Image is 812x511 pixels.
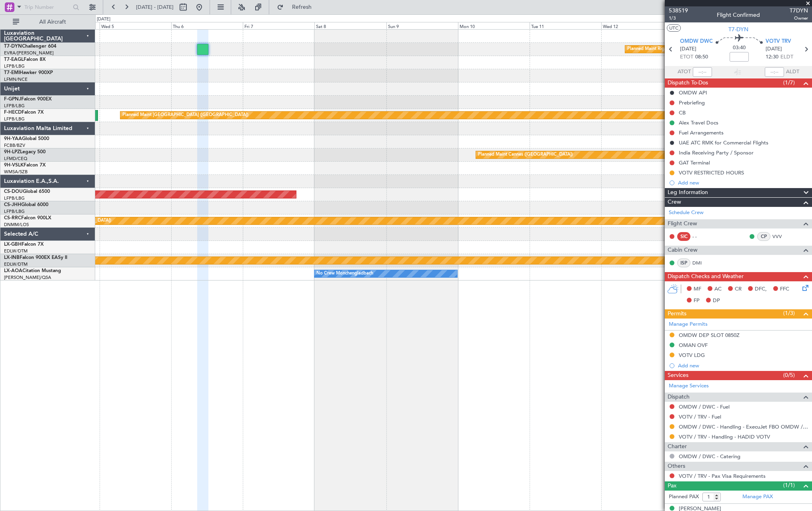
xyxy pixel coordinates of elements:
span: Pax [668,481,676,491]
a: CS-JHHGlobal 6000 [4,202,48,207]
a: VOTV / TRV - Fuel [679,413,721,420]
span: DFC, [755,285,767,293]
span: Refresh [285,4,319,10]
a: VOTV / TRV - Pax Visa Requirements [679,473,766,479]
div: - - [692,233,710,240]
div: Tue 11 [530,22,601,29]
div: India Receiving Party / Sponsor [679,149,754,156]
a: T7-EAGLFalcon 8X [4,57,46,62]
span: Services [668,371,688,380]
span: T7-EAGL [4,57,24,62]
span: 1/3 [669,15,688,22]
a: 9H-YAAGlobal 5000 [4,136,49,141]
div: Mon 10 [458,22,530,29]
span: ELDT [780,53,793,61]
span: Crew [668,198,681,207]
a: DMI [692,259,710,267]
div: Fri 7 [243,22,314,29]
a: F-HECDFalcon 7X [4,110,44,115]
a: Manage Services [669,382,709,390]
a: Schedule Crew [669,209,704,217]
span: 9H-YAA [4,136,22,141]
button: Refresh [273,1,321,14]
span: AC [714,285,722,293]
a: DNMM/LOS [4,222,29,228]
span: 12:30 [766,53,778,61]
a: [PERSON_NAME]/QSA [4,275,51,281]
a: CS-RRCFalcon 900LX [4,216,51,220]
span: 9H-LPZ [4,150,20,154]
span: Permits [668,309,686,319]
div: Planned Maint [GEOGRAPHIC_DATA] ([GEOGRAPHIC_DATA]) [122,109,248,121]
a: EDLW/DTM [4,248,28,254]
div: [DATE] [97,16,110,23]
a: LFPB/LBG [4,103,25,109]
a: OMDW / DWC - Handling - ExecuJet FBO OMDW / DWC [679,423,808,430]
a: LFPB/LBG [4,195,25,201]
a: Manage Permits [669,321,708,329]
div: Wed 12 [601,22,673,29]
a: LFMN/NCE [4,76,28,82]
a: 9H-VSLKFalcon 7X [4,163,46,168]
span: Others [668,462,685,471]
div: GAT Terminal [679,159,710,166]
a: LX-AOACitation Mustang [4,269,61,273]
div: Wed 5 [100,22,171,29]
a: VOTV / TRV - Handling - HADID VOTV [679,433,770,440]
span: F-HECD [4,110,22,115]
a: T7-EMIHawker 900XP [4,70,53,75]
a: LFPB/LBG [4,116,25,122]
a: T7-DYNChallenger 604 [4,44,56,49]
span: LX-AOA [4,269,22,273]
span: Dispatch [668,393,690,402]
span: Charter [668,442,687,451]
span: Flight Crew [668,219,697,228]
span: Dispatch To-Dos [668,78,708,88]
div: OMDW DEP SLOT 0850Z [679,332,740,339]
a: WMSA/SZB [4,169,28,175]
span: T7-DYN [728,25,748,34]
div: Prebriefing [679,99,705,106]
span: [DATE] - [DATE] [136,4,174,11]
div: Fuel Arrangements [679,129,724,136]
span: 538519 [669,6,688,15]
div: Planned Maint Riga (Riga Intl) [627,43,687,55]
div: OMAN OVF [679,342,708,349]
span: CS-RRC [4,216,21,220]
button: UTC [667,24,681,32]
span: ALDT [786,68,799,76]
span: (1/1) [783,481,795,489]
span: ATOT [678,68,691,76]
span: 03:40 [733,44,746,52]
a: EVRA/[PERSON_NAME] [4,50,54,56]
a: VVV [772,233,790,240]
span: (1/7) [783,78,795,87]
span: VOTV TRV [766,38,791,46]
a: LFPB/LBG [4,208,25,214]
span: Leg Information [668,188,708,197]
span: DP [713,297,720,305]
a: OMDW / DWC - Fuel [679,403,730,410]
div: VOTV LDG [679,352,705,359]
span: T7-DYN [4,44,22,49]
a: FCBB/BZV [4,142,25,148]
div: ISP [677,259,690,267]
div: Add new [678,362,808,369]
div: Sun 9 [386,22,458,29]
span: [DATE] [766,45,782,53]
span: (1/3) [783,309,795,317]
a: LX-INBFalcon 900EX EASy II [4,255,67,260]
div: VOTV RESTRICTED HOURS [679,169,744,176]
div: Alex Travel Docs [679,119,718,126]
div: Thu 6 [171,22,243,29]
span: LX-INB [4,255,20,260]
div: SIC [677,232,690,241]
a: F-GPNJFalcon 900EX [4,97,52,102]
a: CS-DOUGlobal 6500 [4,189,50,194]
span: T7DYN [790,6,808,15]
span: CS-DOU [4,189,23,194]
span: [DATE] [680,45,696,53]
label: Planned PAX [669,493,699,501]
span: Cabin Crew [668,246,698,255]
a: LFPB/LBG [4,63,25,69]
